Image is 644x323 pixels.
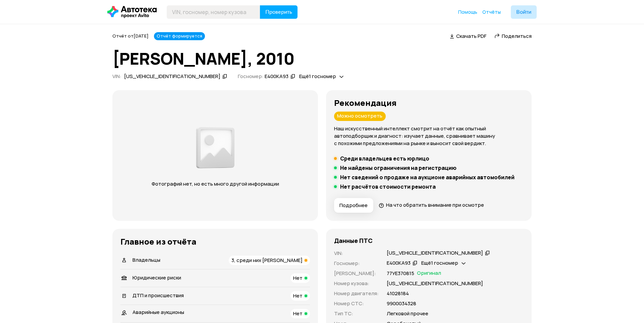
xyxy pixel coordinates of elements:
[334,125,524,147] p: Наш искусственный интеллект смотрит на отчёт как опытный автоподборщик и диагност: изучает данные...
[482,9,501,15] a: Отчёты
[340,165,457,171] h5: Не найдены ограничения на регистрацию
[387,270,414,277] p: 77УЕ370815
[387,260,411,267] div: Е400КА93
[450,33,486,40] a: Скачать PDF
[293,310,303,317] span: Нет
[334,112,386,121] div: Можно осмотреть
[231,257,303,264] span: 3, среди них [PERSON_NAME]
[293,274,303,281] span: Нет
[511,5,537,19] button: Войти
[194,123,236,172] img: 569209e202680a65.png
[145,180,285,188] p: Фотографий нет, но есть много другой информации
[456,33,486,40] span: Скачать PDF
[334,300,379,307] p: Номер СТС :
[516,9,531,15] span: Войти
[132,309,184,316] span: Аварийные аукционы
[334,250,379,257] p: VIN :
[265,73,288,80] div: Е400КА93
[132,274,181,281] span: Юридические риски
[386,201,484,208] span: На что обратить внимание при осмотре
[387,310,428,317] p: Легковой прочее
[112,33,149,39] span: Отчёт от [DATE]
[340,183,436,190] h5: Нет расчётов стоимости ремонта
[260,5,298,19] button: Проверить
[502,33,532,40] span: Поделиться
[379,201,484,208] a: На что обратить внимание при осмотре
[265,9,292,15] span: Проверить
[387,300,416,307] p: 9900034328
[112,73,121,80] span: VIN :
[334,310,379,317] p: Тип ТС :
[458,9,477,15] a: Помощь
[124,73,220,80] div: [US_VEHICLE_IDENTIFICATION_NUMBER]
[387,290,409,297] p: 41028184
[334,198,373,213] button: Подробнее
[299,73,336,80] span: Ещё 1 госномер
[167,5,260,19] input: VIN, госномер, номер кузова
[339,202,368,209] span: Подробнее
[458,9,477,15] span: Помощь
[132,292,184,299] span: ДТП и происшествия
[340,174,515,181] h5: Нет сведений о продаже на аукционе аварийных автомобилей
[334,280,379,287] p: Номер кузова :
[334,237,373,244] h4: Данные ПТС
[293,292,303,299] span: Нет
[482,9,501,15] span: Отчёты
[154,32,205,40] div: Отчёт формируется
[494,33,532,40] a: Поделиться
[334,270,379,277] p: [PERSON_NAME] :
[421,259,458,266] span: Ещё 1 госномер
[340,155,429,162] h5: Среди владельцев есть юрлицо
[334,260,379,267] p: Госномер :
[112,50,532,68] h1: [PERSON_NAME], 2010
[387,280,483,287] p: [US_VEHICLE_IDENTIFICATION_NUMBER]
[120,237,310,246] h3: Главное из отчёта
[334,290,379,297] p: Номер двигателя :
[334,98,524,108] h3: Рекомендация
[387,250,483,257] div: [US_VEHICLE_IDENTIFICATION_NUMBER]
[132,256,160,263] span: Владельцы
[238,73,264,80] span: Госномер:
[417,270,441,277] span: Оригинал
